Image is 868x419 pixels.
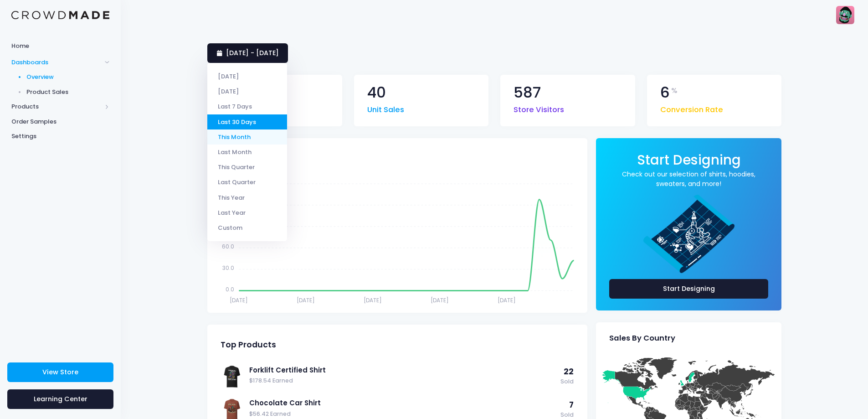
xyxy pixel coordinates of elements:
a: Forklift Certified Shirt [249,365,556,375]
tspan: 0.0 [226,285,234,293]
span: [DATE] - [DATE] [226,48,279,57]
tspan: [DATE] [498,296,516,304]
a: View Store [7,362,113,382]
span: Dashboards [11,58,102,67]
tspan: [DATE] [297,296,315,304]
span: View Store [42,367,78,377]
span: Store Visitors [514,100,564,116]
span: 40 [367,85,386,100]
span: Conversion Rate [660,100,723,116]
img: Logo [11,11,109,20]
span: Order Samples [11,117,109,126]
li: Last 7 Days [207,99,287,114]
span: Overview [26,72,110,82]
span: 22 [564,366,574,377]
tspan: [DATE] [364,296,382,304]
li: [DATE] [207,84,287,99]
span: Sales By Country [609,334,675,343]
a: Learning Center [7,389,113,409]
span: $178.54 Earned [249,377,556,385]
li: Last Quarter [207,175,287,190]
span: Learning Center [34,394,87,403]
span: Settings [11,132,109,141]
li: Last Year [207,205,287,220]
li: This Quarter [207,160,287,175]
tspan: 30.0 [222,264,234,272]
span: $56.42 Earned [249,410,556,419]
tspan: [DATE] [431,296,449,304]
img: User [836,6,854,24]
span: 587 [514,85,541,100]
span: Top Products [221,340,276,350]
li: Last Month [207,145,287,160]
span: Start Designing [637,150,741,169]
a: Chocolate Car Shirt [249,398,556,408]
tspan: 60.0 [222,243,234,250]
a: Check out our selection of shirts, hoodies, sweaters, and more! [609,170,768,189]
span: Unit Sales [367,100,404,116]
span: 7 [569,399,574,410]
li: This Year [207,190,287,205]
li: [DATE] [207,69,287,84]
li: Last 30 Days [207,114,287,129]
span: % [671,85,678,96]
tspan: [DATE] [230,296,248,304]
span: Home [11,41,109,51]
span: Sold [560,378,574,386]
span: 6 [660,85,670,100]
span: Product Sales [26,88,110,97]
a: Start Designing [637,158,741,167]
li: This Month [207,129,287,145]
a: [DATE] - [DATE] [207,43,288,63]
span: Products [11,102,102,111]
a: Start Designing [609,279,768,299]
li: Custom [207,220,287,235]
